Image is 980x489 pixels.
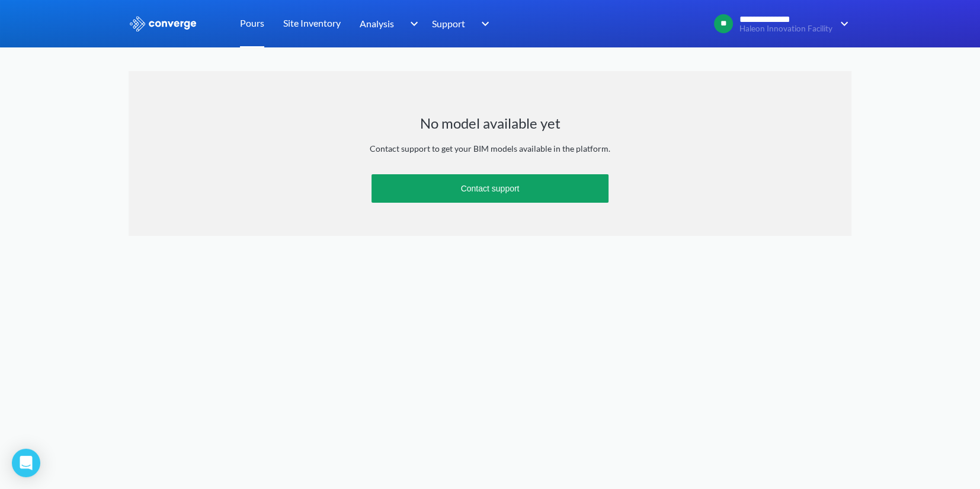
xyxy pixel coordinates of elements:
[360,16,394,31] span: Analysis
[370,142,610,155] div: Contact support to get your BIM models available in the platform.
[473,17,492,31] img: downArrow.svg
[371,174,609,203] button: Contact support
[12,449,40,477] div: Open Intercom Messenger
[832,17,851,31] img: downArrow.svg
[420,114,561,133] h1: No model available yet
[432,16,465,31] span: Support
[402,17,421,31] img: downArrow.svg
[739,24,832,33] span: Haleon Innovation Facility
[129,16,197,31] img: logo_ewhite.svg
